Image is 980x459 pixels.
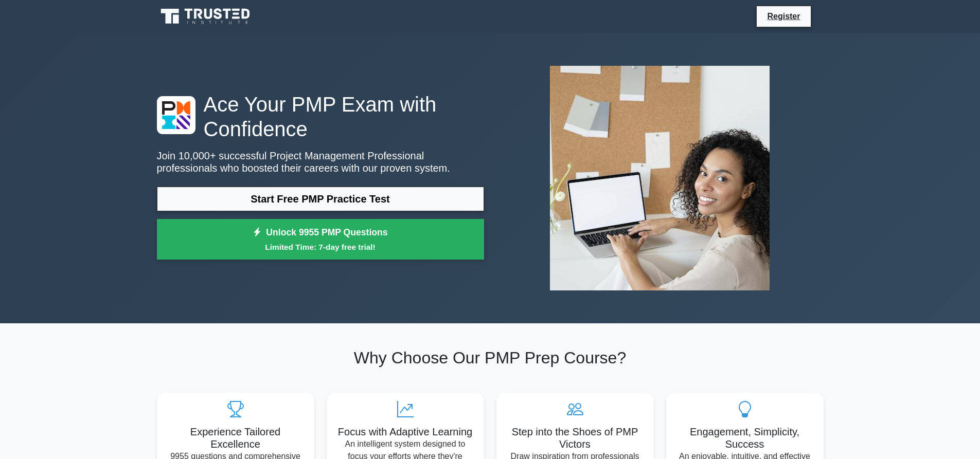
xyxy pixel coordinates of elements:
h1: Ace Your PMP Exam with Confidence [157,92,484,141]
h5: Engagement, Simplicity, Success [674,426,815,450]
h2: Why Choose Our PMP Prep Course? [157,348,824,368]
h5: Experience Tailored Excellence [165,426,306,450]
a: Start Free PMP Practice Test [157,187,484,211]
h5: Focus with Adaptive Learning [335,426,476,438]
h5: Step into the Shoes of PMP Victors [505,426,646,450]
a: Register [761,10,806,23]
p: Join 10,000+ successful Project Management Professional professionals who boosted their careers w... [157,150,484,174]
a: Unlock 9955 PMP QuestionsLimited Time: 7-day free trial! [157,219,484,260]
small: Limited Time: 7-day free trial! [170,241,471,253]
